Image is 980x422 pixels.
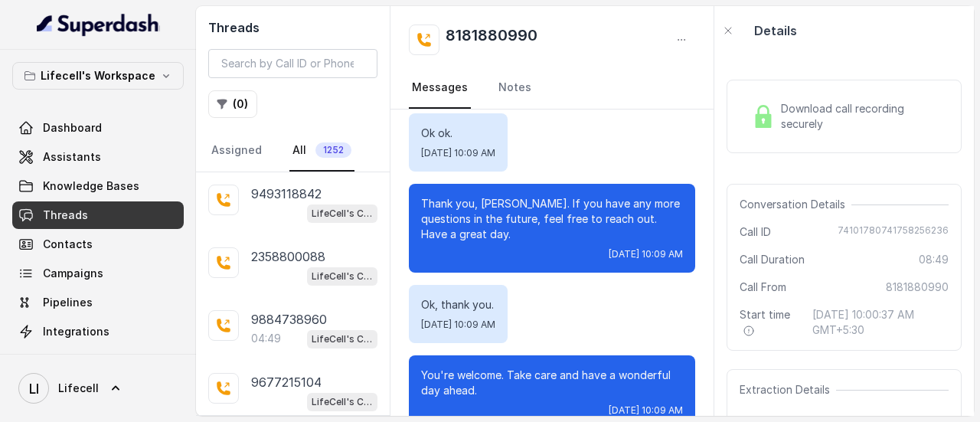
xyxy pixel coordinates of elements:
a: Threads [12,201,184,229]
p: 2358800088 [251,247,325,266]
p: 9493118842 [251,185,322,203]
nav: Tabs [409,67,695,109]
a: Notes [495,67,534,109]
a: Campaigns [12,260,184,287]
p: LifeCell's Call Assistant [312,269,373,284]
span: 08:49 [919,252,949,267]
span: Contacts [43,237,93,252]
span: Dashboard [43,120,102,136]
span: 1252 [315,142,351,158]
button: Lifecell's Workspace [12,62,184,90]
a: Pipelines [12,289,184,316]
p: Ok ok. [421,126,495,141]
span: [DATE] 10:09 AM [609,248,683,260]
a: Integrations [12,318,184,345]
p: LifeCell's Call Assistant [312,394,373,410]
span: Campaigns [43,266,103,281]
a: Messages [409,67,471,109]
span: 8181880990 [886,280,949,295]
span: Start time [740,307,799,338]
nav: Tabs [208,130,377,172]
text: LI [29,381,39,397]
p: Lifecell's Workspace [41,67,155,85]
a: Contacts [12,231,184,258]
span: Assistants [43,149,101,165]
span: Threads [43,208,88,223]
p: 9884738960 [251,310,327,329]
span: Extraction Details [740,382,836,397]
span: Pipelines [43,295,93,310]
a: Assigned [208,130,265,172]
img: light.svg [37,12,160,37]
p: 9677215104 [251,373,322,391]
span: [DATE] 10:00:37 AM GMT+5:30 [812,307,949,338]
p: You're welcome. Take care and have a wonderful day ahead. [421,368,683,398]
span: [DATE] 10:09 AM [421,147,495,159]
span: Lifecell [58,381,99,396]
span: Call ID [740,224,771,240]
h2: Threads [208,18,377,37]
a: Assistants [12,143,184,171]
h2: 8181880990 [446,25,537,55]
span: 74101780741758256236 [838,224,949,240]
p: Details [754,21,797,40]
a: Dashboard [12,114,184,142]
p: Thank you, [PERSON_NAME]. If you have any more questions in the future, feel free to reach out. H... [421,196,683,242]
span: API Settings [43,353,109,368]
a: All1252 [289,130,354,172]
span: Integrations [43,324,109,339]
button: (0) [208,90,257,118]
a: API Settings [12,347,184,375]
span: Download call recording securely [781,101,942,132]
span: Call Duration [740,252,805,267]
a: Lifecell [12,367,184,410]
span: Knowledge Bases [43,178,139,194]
p: 04:49 [251,331,281,346]
p: Ok, thank you. [421,297,495,312]
p: LifeCell's Call Assistant [312,206,373,221]
span: Conversation Details [740,197,851,212]
p: LifeCell's Call Assistant [312,332,373,347]
input: Search by Call ID or Phone Number [208,49,377,78]
span: Call From [740,280,786,295]
span: [DATE] 10:09 AM [421,319,495,331]
span: [DATE] 10:09 AM [609,404,683,417]
a: Knowledge Bases [12,172,184,200]
img: Lock Icon [752,105,775,128]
